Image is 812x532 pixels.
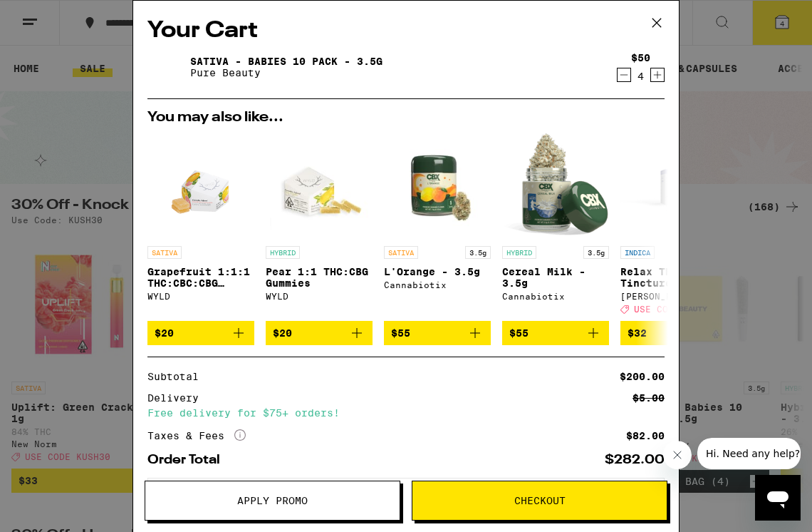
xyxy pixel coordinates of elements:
div: 4 [631,71,650,82]
a: Open page for Relax THC Tincture - 1000mg from Mary's Medicinals [620,132,727,321]
div: Delivery [147,393,209,403]
p: Grapefruit 1:1:1 THC:CBC:CBG Gummies [147,266,254,289]
div: WYLD [266,292,373,301]
p: 3.5g [465,246,491,259]
div: $5.00 [633,393,665,403]
div: $282.00 [605,454,665,466]
div: Order Total [147,454,230,466]
p: Pure Beauty [190,67,382,78]
div: $200.00 [620,372,665,382]
span: Apply Promo [237,496,308,506]
span: USE CODE KUSH30 [634,305,719,314]
h2: You may also like... [147,111,665,125]
button: Decrement [617,68,631,82]
iframe: Button to launch messaging window [755,475,801,521]
iframe: Message from company [697,438,801,469]
a: Open page for Grapefruit 1:1:1 THC:CBC:CBG Gummies from WYLD [147,132,254,321]
span: $20 [273,327,292,339]
div: Free delivery for $75+ orders! [147,408,665,418]
img: Cannabiotix - Cereal Milk - 3.5g [502,132,609,239]
div: Subtotal [147,372,209,382]
a: Open page for Cereal Milk - 3.5g from Cannabiotix [502,132,609,321]
button: Add to bag [384,321,491,345]
img: Mary's Medicinals - Relax THC Tincture - 1000mg [620,132,727,239]
span: Checkout [514,496,566,506]
div: [PERSON_NAME]'s Medicinals [620,292,727,301]
button: Increment [650,68,665,82]
button: Checkout [412,481,667,521]
p: L'Orange - 3.5g [384,266,491,277]
button: Add to bag [147,321,254,345]
p: 3.5g [583,246,609,259]
p: HYBRID [502,246,536,259]
div: $82.00 [626,431,665,441]
button: Add to bag [620,321,727,345]
img: Cannabiotix - L'Orange - 3.5g [384,132,491,239]
a: Sativa - Babies 10 Pack - 3.5g [190,56,382,67]
a: Open page for Pear 1:1 THC:CBG Gummies from WYLD [266,132,373,321]
div: Taxes & Fees [147,429,246,442]
p: Cereal Milk - 3.5g [502,266,609,289]
p: SATIVA [384,246,418,259]
button: Apply Promo [145,481,400,521]
p: Pear 1:1 THC:CBG Gummies [266,266,373,289]
span: $32 [628,327,647,339]
p: Relax THC Tincture - 1000mg [620,266,727,289]
button: Add to bag [266,321,373,345]
span: $55 [391,327,410,339]
div: Cannabiotix [384,280,491,290]
a: Open page for L'Orange - 3.5g from Cannabiotix [384,132,491,321]
iframe: Close message [663,441,692,469]
button: Add to bag [502,321,609,345]
span: $20 [155,327,174,339]
div: $50 [631,52,650,63]
p: INDICA [620,246,655,259]
img: WYLD - Pear 1:1 THC:CBG Gummies [266,132,373,239]
p: HYBRID [266,246,300,259]
div: Cannabiotix [502,292,609,301]
span: $55 [509,327,529,339]
h2: Your Cart [147,15,665,47]
div: WYLD [147,292,254,301]
img: Sativa - Babies 10 Pack - 3.5g [147,47,187,87]
img: WYLD - Grapefruit 1:1:1 THC:CBC:CBG Gummies [162,132,239,239]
